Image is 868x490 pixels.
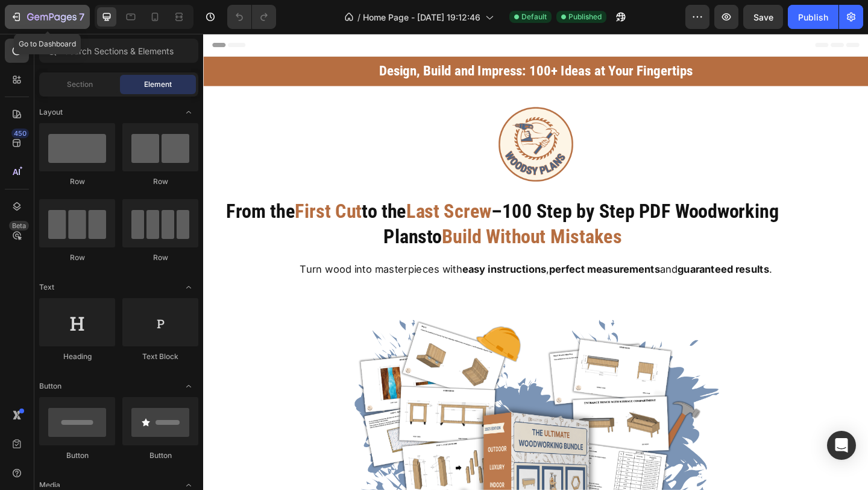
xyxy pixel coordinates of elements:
[259,208,455,233] span: Build Without Mistakes
[179,377,198,396] span: Toggle open
[753,12,773,22] span: Save
[196,181,626,234] span: 100 Step by Step PDF Woodworking Plans
[67,79,93,90] span: Section
[39,252,115,263] div: Row
[221,181,313,206] span: Last Screw
[179,278,198,297] span: Toggle open
[122,176,198,187] div: Row
[39,39,198,63] input: Search Sections & Elements
[376,250,497,262] strong: perfect measurements
[39,107,63,118] span: Layout
[798,11,828,24] div: Publish
[39,381,61,392] span: Button
[235,62,488,179] img: gempages_575988334875182019-ce1ea42b-f878-4007-a6f4-11ed43351479.png
[39,176,115,187] div: Row
[9,221,29,231] div: Beta
[179,103,198,122] span: Toggle open
[516,250,615,262] strong: guaranteed results
[521,11,547,22] span: Default
[39,282,54,293] span: Text
[99,181,172,206] span: First Cut
[827,431,856,460] div: Open Intercom Messenger
[203,34,868,490] iframe: Design area
[788,5,838,29] button: Publish
[11,129,29,138] div: 450
[39,351,115,362] div: Heading
[5,5,90,29] button: 7
[357,11,360,24] span: /
[281,250,373,262] strong: easy instructions
[227,5,276,29] div: Undo/Redo
[122,450,198,461] div: Button
[39,450,115,461] div: Button
[363,11,480,24] span: Home Page - [DATE] 19:12:46
[79,10,84,24] p: 7
[144,79,172,90] span: Element
[122,252,198,263] div: Row
[568,11,602,22] span: Published
[743,5,783,29] button: Save
[37,247,686,266] p: Turn wood into masterpieces with , and .
[122,351,198,362] div: Text Block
